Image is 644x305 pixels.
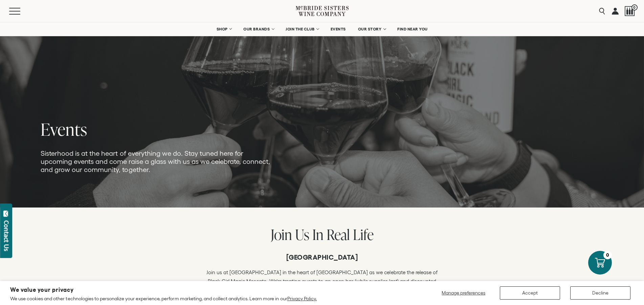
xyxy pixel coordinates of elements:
[10,296,317,302] p: We use cookies and other technologies to personalize your experience, perform marketing, and coll...
[327,224,350,244] span: Real
[326,22,350,36] a: EVENTS
[312,224,324,244] span: In
[212,22,236,36] a: SHOP
[354,22,390,36] a: OUR STORY
[397,27,428,31] span: FIND NEAR YOU
[41,149,273,174] p: Sisterhood is at the heart of everything we do. Stay tuned here for upcoming events and come rais...
[500,286,560,300] button: Accept
[358,27,382,31] span: OUR STORY
[393,22,432,36] a: FIND NEAR YOU
[281,22,323,36] a: JOIN THE CLUB
[216,27,228,31] span: SHOP
[3,220,10,251] div: Contact Us
[295,224,309,244] span: Us
[331,27,346,31] span: EVENTS
[9,8,34,15] button: Mobile Menu Trigger
[41,117,87,141] span: Events
[239,22,278,36] a: OUR BRANDS
[603,251,612,259] div: 0
[286,27,315,31] span: JOIN THE CLUB
[205,268,439,295] p: Join us at [GEOGRAPHIC_DATA] in the heart of [GEOGRAPHIC_DATA] as we celebrate the release of Bla...
[438,286,490,300] button: Manage preferences
[570,286,630,300] button: Decline
[10,287,317,293] h2: We value your privacy
[631,4,638,10] span: 0
[287,296,317,301] a: Privacy Policy.
[353,224,374,244] span: Life
[442,290,485,296] span: Manage preferences
[243,27,270,31] span: OUR BRANDS
[205,253,439,261] h6: [GEOGRAPHIC_DATA]
[271,224,292,244] span: Join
